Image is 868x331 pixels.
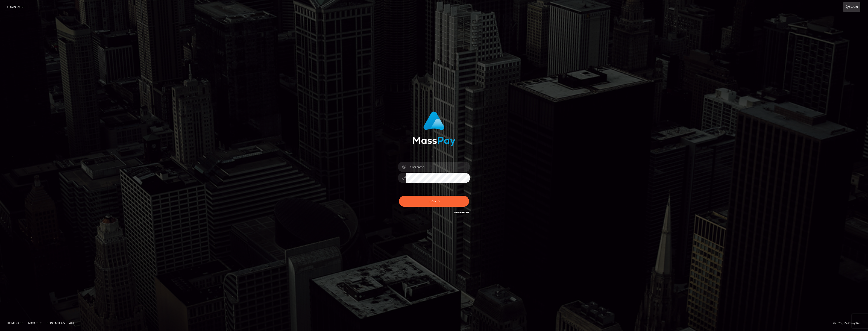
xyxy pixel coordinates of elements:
img: MassPay Login [413,111,455,146]
a: Login [843,2,860,12]
a: API [67,319,76,326]
button: Sign in [399,196,469,207]
a: Need Help? [454,211,469,214]
input: Username... [406,162,470,172]
a: Contact Us [45,319,66,326]
div: © 2025 , MassPay Inc. [833,321,865,326]
a: Homepage [5,319,25,326]
a: Login Page [7,2,24,12]
a: About Us [26,319,44,326]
